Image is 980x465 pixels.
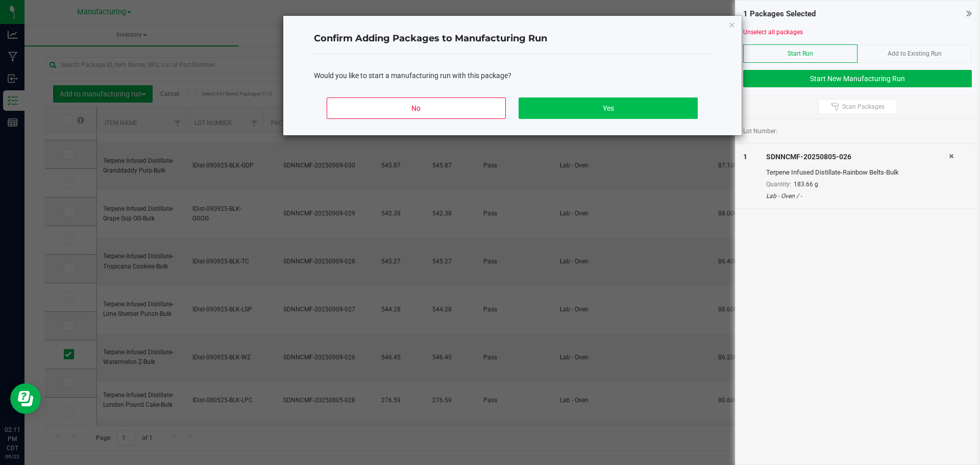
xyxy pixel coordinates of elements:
[10,383,41,414] iframe: Resource center
[314,70,711,81] div: Would you like to start a manufacturing run with this package?
[327,97,505,119] button: No
[728,18,736,31] button: Close
[519,97,697,119] button: Yes
[314,32,711,45] h4: Confirm Adding Packages to Manufacturing Run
